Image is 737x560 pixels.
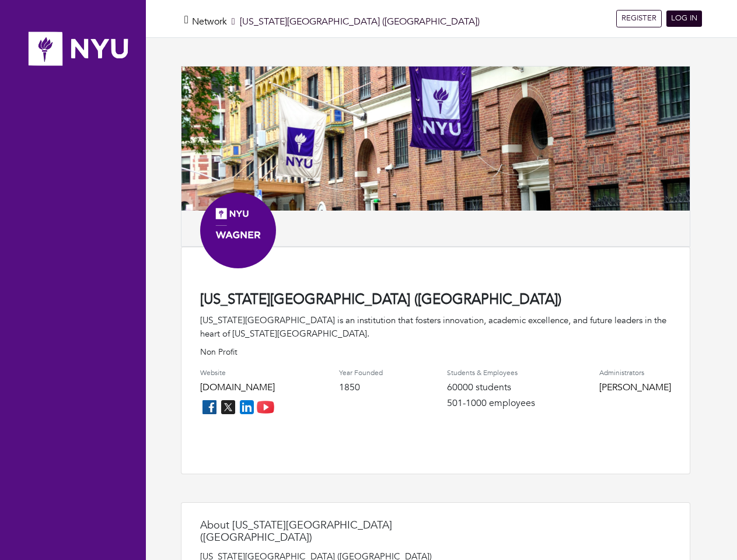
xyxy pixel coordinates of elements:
[200,292,671,309] h4: [US_STATE][GEOGRAPHIC_DATA] ([GEOGRAPHIC_DATA])
[200,519,434,544] h4: About [US_STATE][GEOGRAPHIC_DATA] ([GEOGRAPHIC_DATA])
[599,369,671,377] h4: Administrators
[200,398,219,416] img: facebook_icon-256f8dfc8812ddc1b8eade64b8eafd8a868ed32f90a8d2bb44f507e1979dbc24.png
[616,10,662,27] a: REGISTER
[200,314,671,340] div: [US_STATE][GEOGRAPHIC_DATA] is an institution that fosters innovation, academic excellence, and f...
[447,398,535,409] h4: 501-1000 employees
[219,398,237,416] img: twitter_icon-7d0bafdc4ccc1285aa2013833b377ca91d92330db209b8298ca96278571368c9.png
[181,66,690,211] img: NYUBanner.png
[200,369,275,377] h4: Website
[339,382,383,393] h4: 1850
[666,10,702,27] a: LOG IN
[447,369,535,377] h4: Students & Employees
[12,20,134,76] img: nyu_logo.png
[200,346,671,358] p: Non Profit
[339,369,383,377] h4: Year Founded
[599,381,671,394] a: [PERSON_NAME]
[192,16,480,27] h5: [US_STATE][GEOGRAPHIC_DATA] ([GEOGRAPHIC_DATA])
[200,192,276,268] img: Social%20Media%20Avatar_Wagner.png
[256,398,275,416] img: youtube_icon-fc3c61c8c22f3cdcae68f2f17984f5f016928f0ca0694dd5da90beefb88aa45e.png
[192,15,227,28] a: Network
[237,398,256,416] img: linkedin_icon-84db3ca265f4ac0988026744a78baded5d6ee8239146f80404fb69c9eee6e8e7.png
[447,382,535,393] h4: 60000 students
[200,381,275,394] a: [DOMAIN_NAME]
